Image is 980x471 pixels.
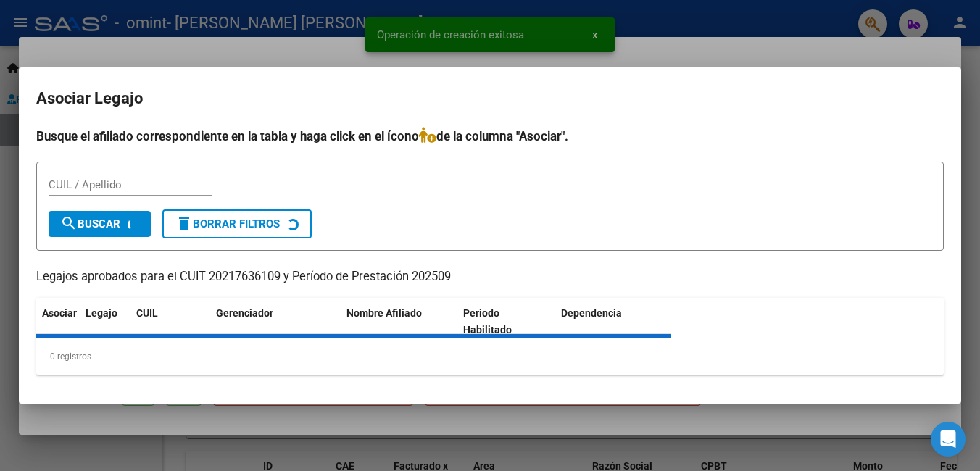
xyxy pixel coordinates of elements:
[210,298,341,346] datatable-header-cell: Gerenciador
[346,307,422,319] span: Nombre Afiliado
[162,209,312,238] button: Borrar Filtros
[60,214,78,232] mat-icon: search
[457,298,555,346] datatable-header-cell: Periodo Habilitado
[136,307,158,319] span: CUIL
[463,307,512,335] span: Periodo Habilitado
[341,298,457,346] datatable-header-cell: Nombre Afiliado
[175,217,280,230] span: Borrar Filtros
[130,298,210,346] datatable-header-cell: CUIL
[561,307,622,319] span: Dependencia
[555,298,672,346] datatable-header-cell: Dependencia
[36,85,944,112] h2: Asociar Legajo
[36,127,944,146] h4: Busque el afiliado correspondiente en la tabla y haga click en el ícono de la columna "Asociar".
[42,307,77,319] span: Asociar
[216,307,273,319] span: Gerenciador
[80,298,130,346] datatable-header-cell: Legajo
[36,298,80,346] datatable-header-cell: Asociar
[36,338,944,375] div: 0 registros
[175,214,193,232] mat-icon: delete
[49,211,151,237] button: Buscar
[931,422,966,457] div: Open Intercom Messenger
[36,268,944,286] p: Legajos aprobados para el CUIT 20217636109 y Período de Prestación 202509
[60,217,120,230] span: Buscar
[86,307,117,319] span: Legajo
